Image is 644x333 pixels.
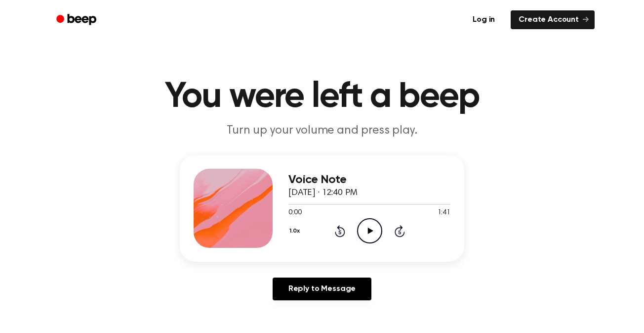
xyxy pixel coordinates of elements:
[132,123,512,139] p: Turn up your volume and press play.
[511,10,595,29] a: Create Account
[288,189,358,197] span: [DATE] · 12:40 PM
[288,173,450,187] h3: Voice Note
[49,10,105,30] a: Beep
[288,223,303,239] button: 1.0x
[438,208,450,218] span: 1:41
[463,8,505,31] a: Log in
[69,79,575,115] h1: You were left a beep
[273,278,371,300] a: Reply to Message
[288,208,301,218] span: 0:00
